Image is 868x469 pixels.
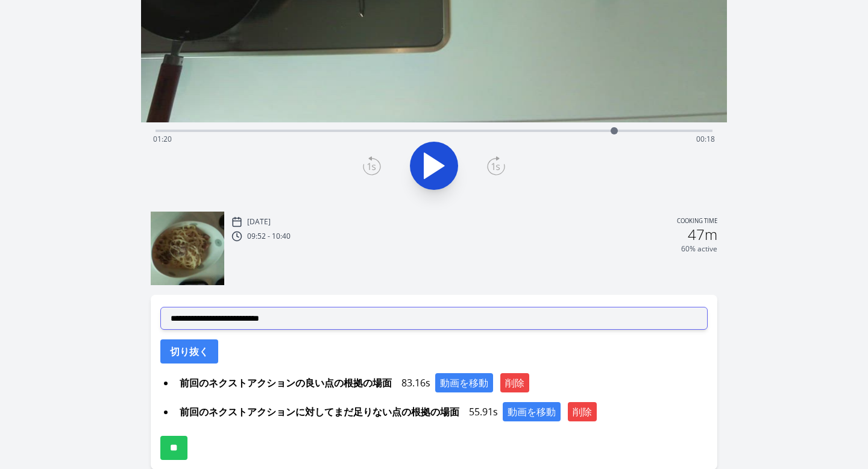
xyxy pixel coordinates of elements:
[681,244,717,254] p: 60% active
[696,134,715,144] span: 00:18
[688,227,717,242] h2: 47m
[151,212,224,285] img: 250924005328_thumb.jpeg
[500,373,529,392] button: 削除
[153,134,172,144] span: 01:20
[568,402,597,421] button: 削除
[247,231,291,241] p: 09:52 - 10:40
[435,373,493,392] button: 動画を移動
[677,216,717,227] p: Cooking time
[160,339,218,364] button: 切り抜く
[175,402,464,421] span: 前回のネクストアクションに対してまだ足りない点の根拠の場面
[247,217,271,227] p: [DATE]
[175,402,708,421] div: 55.91s
[175,373,708,392] div: 83.16s
[503,402,561,421] button: 動画を移動
[175,373,397,392] span: 前回のネクストアクションの良い点の根拠の場面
